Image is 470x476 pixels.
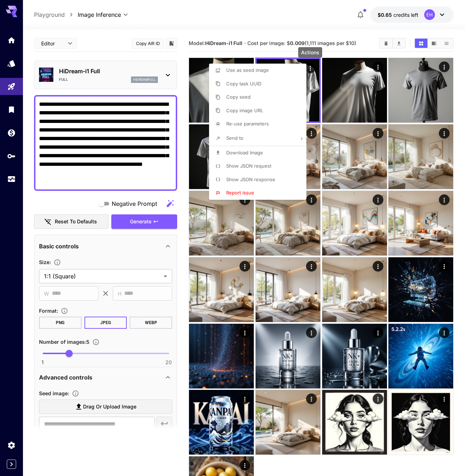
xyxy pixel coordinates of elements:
span: Show JSON response [226,177,275,182]
span: Copy image URL [226,108,263,113]
span: Show JSON request [226,163,271,169]
span: Report issue [226,190,254,195]
span: Copy seed [226,94,251,100]
span: Use as seed image [226,67,269,73]
div: Actions [298,47,322,58]
span: Copy task UUID [226,81,261,86]
span: Download Image [226,150,263,155]
span: Re-use parameters [226,121,269,127]
span: Send to [226,135,243,141]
